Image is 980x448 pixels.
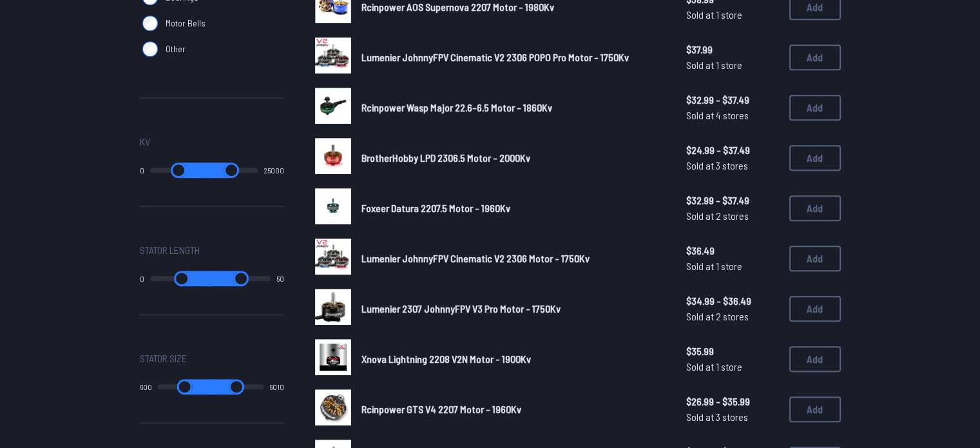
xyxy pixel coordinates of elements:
span: Sold at 1 store [686,359,779,375]
a: image [315,88,351,128]
a: Rcinpower GTS V4 2207 Motor - 1960Kv [361,402,666,417]
img: image [315,37,351,73]
output: 0 [140,165,144,175]
span: Other [166,43,186,55]
span: Rcinpower Wasp Major 22.6-6.5 Motor - 1860Kv [361,101,552,113]
button: Add [789,145,841,171]
a: Rcinpower Wasp Major 22.6-6.5 Motor - 1860Kv [361,100,666,115]
span: Kv [140,134,150,150]
a: Foxeer Datura 2207.5 Motor - 1960Kv [361,200,666,216]
span: Foxeer Datura 2207.5 Motor - 1960Kv [361,202,510,214]
output: 6010 [269,382,284,392]
button: Add [789,396,841,422]
input: Other [142,41,158,57]
a: image [315,389,351,429]
span: $26.99 - $35.99 [686,394,779,409]
span: $37.99 [686,42,779,57]
span: $36.49 [686,243,779,258]
span: Lumenier 2307 JohnnyFPV V3 Pro Motor - 1750Kv [361,302,561,315]
button: Add [789,296,841,322]
a: image [315,239,351,278]
button: Add [789,95,841,121]
span: Rcinpower AOS Supernova 2207 Motor - 1980Kv [361,1,554,13]
span: Sold at 3 stores [686,409,779,425]
a: image [315,188,351,228]
span: Sold at 1 store [686,7,779,23]
output: 0 [140,273,144,284]
span: Lumenier JohnnyFPV Cinematic V2 2306 Motor - 1750Kv [361,252,590,264]
span: Sold at 2 stores [686,309,779,324]
img: image [315,138,351,174]
img: image [315,239,351,275]
span: $32.99 - $37.49 [686,92,779,108]
span: $24.99 - $37.49 [686,142,779,158]
output: 50 [276,273,284,284]
input: Motor Bells [142,15,158,31]
button: Add [789,195,841,221]
img: image [315,188,351,224]
span: BrotherHobby LPD 2306.5 Motor - 2000Kv [361,151,530,164]
a: BrotherHobby LPD 2306.5 Motor - 2000Kv [361,150,666,166]
img: image [315,389,351,425]
output: 600 [140,382,152,392]
span: $34.99 - $36.49 [686,293,779,309]
img: image [315,339,351,375]
a: Lumenier 2307 JohnnyFPV V3 Pro Motor - 1750Kv [361,301,666,317]
img: image [315,88,351,124]
a: image [315,37,351,77]
span: Rcinpower GTS V4 2207 Motor - 1960Kv [361,403,521,415]
span: $32.99 - $37.49 [686,193,779,208]
a: image [315,138,351,178]
button: Add [789,246,841,271]
a: image [315,289,351,329]
span: Sold at 1 store [686,258,779,274]
span: Stator Size [140,351,187,366]
a: image [315,339,351,379]
span: Sold at 2 stores [686,208,779,224]
a: Xnova Lightning 2208 V2N Motor - 1900Kv [361,351,666,367]
button: Add [789,44,841,70]
span: Stator Length [140,242,200,258]
button: Add [789,346,841,372]
span: Lumenier JohnnyFPV Cinematic V2 2306 POPO Pro Motor - 1750Kv [361,51,629,63]
span: Sold at 4 stores [686,108,779,123]
span: Motor Bells [166,17,206,30]
span: Sold at 1 store [686,57,779,73]
span: $35.99 [686,344,779,359]
img: image [315,289,351,325]
output: 25000 [264,165,284,175]
span: Sold at 3 stores [686,158,779,173]
a: Lumenier JohnnyFPV Cinematic V2 2306 Motor - 1750Kv [361,251,666,266]
a: Lumenier JohnnyFPV Cinematic V2 2306 POPO Pro Motor - 1750Kv [361,50,666,65]
span: Xnova Lightning 2208 V2N Motor - 1900Kv [361,353,531,365]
